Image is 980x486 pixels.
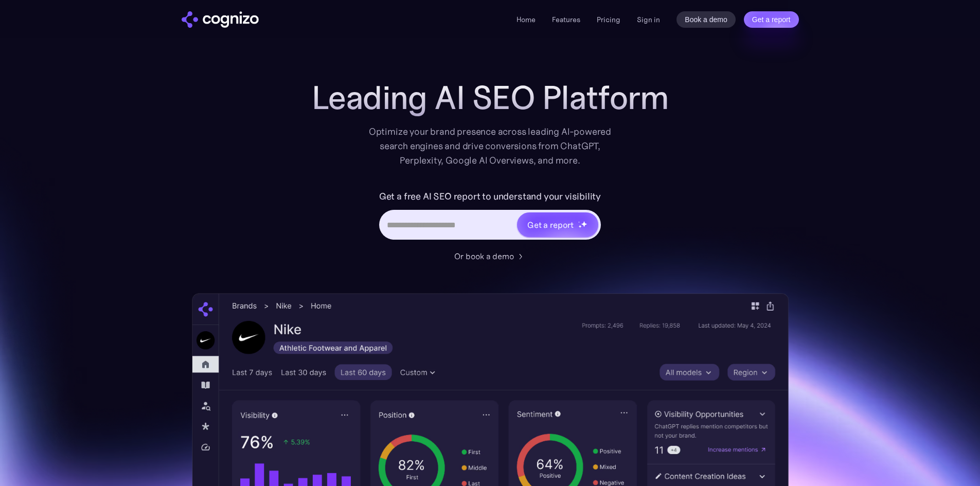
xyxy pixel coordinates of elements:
[516,15,536,24] a: Home
[516,211,599,238] a: Get a reportstarstarstar
[364,124,617,168] div: Optimize your brand presence across leading AI-powered search engines and drive conversions from ...
[182,11,259,28] img: cognizo logo
[527,219,574,231] div: Get a report
[744,11,799,28] a: Get a report
[581,221,587,227] img: star
[676,11,736,28] a: Book a demo
[379,188,601,205] label: Get a free AI SEO report to understand your visibility
[454,250,514,262] div: Or book a demo
[312,79,669,116] h1: Leading AI SEO Platform
[454,250,526,262] a: Or book a demo
[578,225,582,228] img: star
[597,15,620,24] a: Pricing
[552,15,580,24] a: Features
[182,11,259,28] a: home
[379,188,601,245] form: Hero URL Input Form
[637,13,660,26] a: Sign in
[578,221,580,223] img: star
